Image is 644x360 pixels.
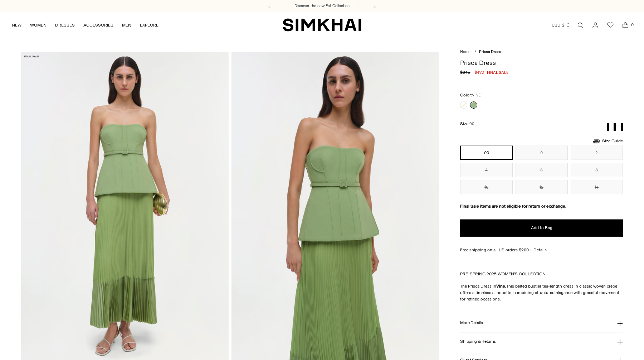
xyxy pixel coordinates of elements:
[516,146,568,160] button: 0
[629,22,635,28] span: 0
[460,69,470,76] s: $945
[83,17,113,33] a: ACCESSORIES
[460,60,623,66] h1: Prisca Dress
[496,284,506,289] strong: Vine.
[472,93,480,98] span: VINE
[552,17,571,33] button: USD $
[531,225,552,231] span: Add to Bag
[55,17,75,33] a: DRESSES
[460,92,480,99] label: Color:
[571,180,623,194] button: 14
[30,17,47,33] a: WOMEN
[516,163,568,177] button: 6
[283,18,361,32] a: SIMKHAI
[474,49,476,55] div: /
[460,219,623,237] button: Add to Bag
[460,180,512,194] button: 10
[588,18,602,32] a: Go to the account page
[460,146,512,160] button: 00
[460,339,496,344] h3: Shipping & Returns
[460,163,512,177] button: 4
[12,17,21,33] a: NEW
[571,146,623,160] button: 2
[460,314,623,332] button: More Details
[460,283,623,302] p: The Prisca Dress in This belted bustier tea-length dress in classic woven crepe offers a timeless...
[460,49,470,54] a: Home
[460,120,474,127] label: Size:
[122,17,131,33] a: MEN
[469,122,474,126] span: 00
[618,18,633,32] a: Open cart modal
[603,18,618,32] a: Wishlist
[592,137,623,146] a: Size Guide
[479,49,501,54] span: Prisca Dress
[460,271,546,276] a: PRE-SPRING 2025 WOMEN'S COLLECTION
[474,69,484,76] span: $472
[516,180,568,194] button: 12
[460,332,623,351] button: Shipping & Returns
[460,204,566,209] strong: Final Sale items are not eligible for return or exchange.
[573,18,587,32] a: Open search modal
[533,247,547,253] a: Details
[460,49,623,55] nav: breadcrumbs
[460,247,623,253] div: Free shipping on all US orders $200+
[571,163,623,177] button: 8
[294,3,350,9] a: Discover the new Fall Collection
[460,321,483,325] h3: More Details
[140,17,158,33] a: EXPLORE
